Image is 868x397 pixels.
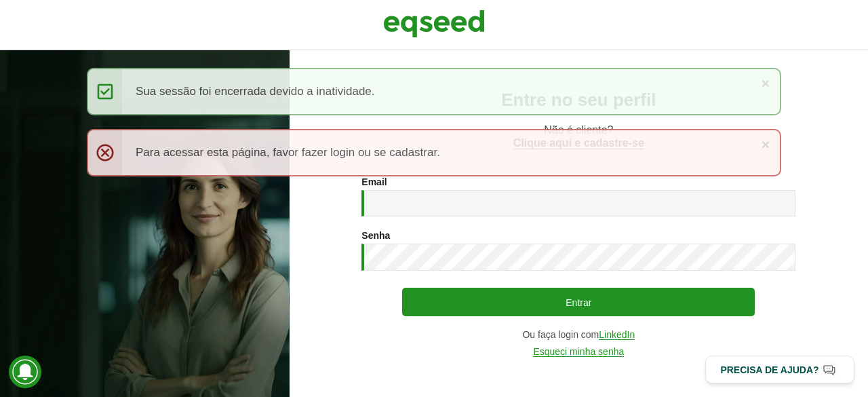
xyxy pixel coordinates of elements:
[361,330,795,340] div: Ou faça login com
[87,68,781,115] div: Sua sessão foi encerrada devido a inatividade.
[402,288,755,316] button: Entrar
[762,76,770,90] a: ×
[361,231,390,240] label: Senha
[383,7,485,41] img: EqSeed Logo
[762,137,770,151] a: ×
[533,347,624,357] a: Esqueci minha senha
[599,330,635,340] a: LinkedIn
[87,129,781,176] div: Para acessar esta página, favor fazer login ou se cadastrar.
